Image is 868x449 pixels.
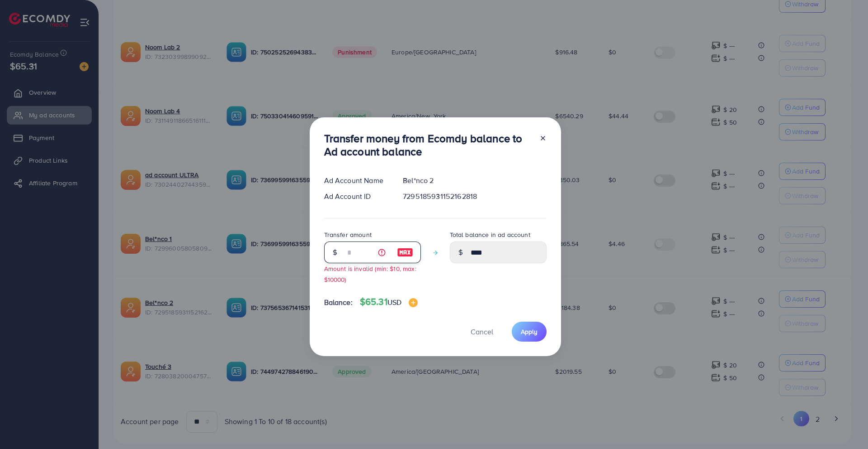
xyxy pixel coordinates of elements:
img: image [397,247,413,258]
iframe: Chat [830,408,861,442]
label: Total balance in ad account [450,230,530,239]
h4: $65.31 [360,296,418,308]
div: Bel*nco 2 [396,175,553,186]
span: Apply [521,327,538,336]
div: Ad Account Name [317,175,396,186]
span: Balance: [324,297,353,308]
label: Transfer amount [324,230,372,239]
button: Apply [512,322,547,341]
small: Amount is invalid (min: $10, max: $10000) [324,264,416,283]
div: Ad Account ID [317,191,396,202]
div: 7295185931152162818 [396,191,553,202]
span: Cancel [471,327,493,337]
img: image [409,298,418,307]
span: USD [387,297,401,307]
h3: Transfer money from Ecomdy balance to Ad account balance [324,132,532,158]
button: Cancel [459,322,505,341]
